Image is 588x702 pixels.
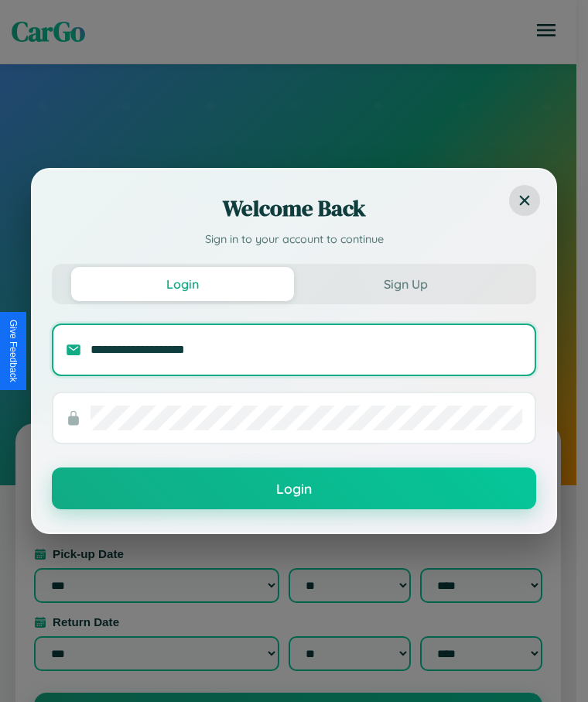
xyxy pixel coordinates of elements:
h2: Welcome Back [52,193,536,224]
button: Login [71,267,294,301]
div: Give Feedback [8,320,19,382]
p: Sign in to your account to continue [52,231,536,248]
button: Sign Up [294,267,517,301]
button: Login [52,467,536,509]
